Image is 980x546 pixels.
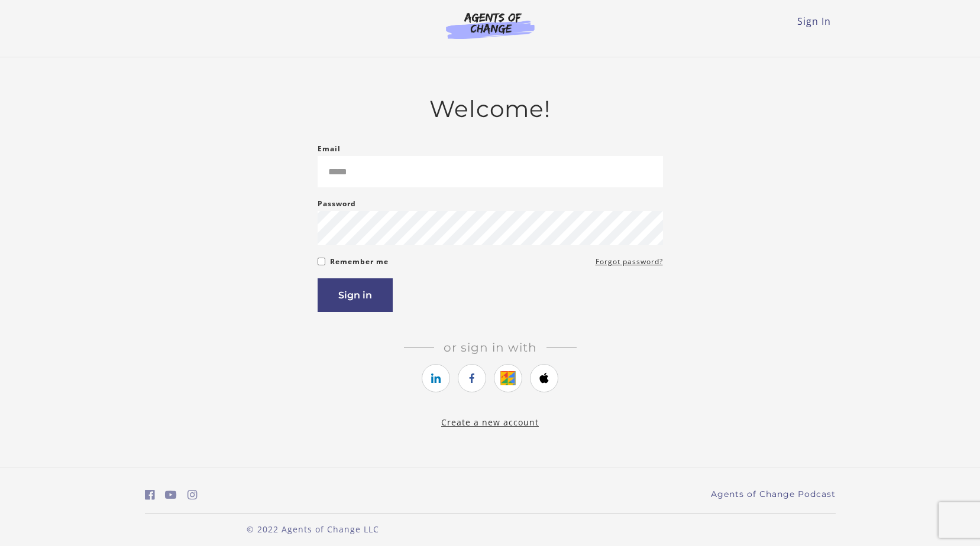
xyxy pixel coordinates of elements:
[187,486,198,503] a: https://www.instagram.com/agentsofchangeprep/ (Open in a new window)
[797,15,831,28] a: Sign In
[711,488,836,500] a: Agents of Change Podcast
[530,364,558,392] a: https://courses.thinkific.com/users/auth/apple?ss%5Breferral%5D=&ss%5Buser_return_to%5D=&ss%5Bvis...
[165,489,177,500] i: https://www.youtube.com/c/AgentsofChangeTestPrepbyMeaganMitchell (Open in a new window)
[318,278,393,312] button: Sign in
[434,340,546,355] span: Or sign in with
[187,489,198,500] i: https://www.instagram.com/agentsofchangeprep/ (Open in a new window)
[165,486,177,503] a: https://www.youtube.com/c/AgentsofChangeTestPrepbyMeaganMitchell (Open in a new window)
[494,364,522,392] a: https://courses.thinkific.com/users/auth/google?ss%5Breferral%5D=&ss%5Buser_return_to%5D=&ss%5Bvi...
[145,489,155,500] i: https://www.facebook.com/groups/aswbtestprep (Open in a new window)
[318,197,356,211] label: Password
[318,95,663,123] h2: Welcome!
[596,255,663,269] a: Forgot password?
[330,255,389,269] label: Remember me
[145,486,155,503] a: https://www.facebook.com/groups/aswbtestprep (Open in a new window)
[441,417,539,428] a: Create a new account
[145,523,481,535] p: © 2022 Agents of Change LLC
[458,364,486,392] a: https://courses.thinkific.com/users/auth/facebook?ss%5Breferral%5D=&ss%5Buser_return_to%5D=&ss%5B...
[434,12,547,39] img: Agents of Change Logo
[422,364,450,392] a: https://courses.thinkific.com/users/auth/linkedin?ss%5Breferral%5D=&ss%5Buser_return_to%5D=&ss%5B...
[318,142,341,156] label: Email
